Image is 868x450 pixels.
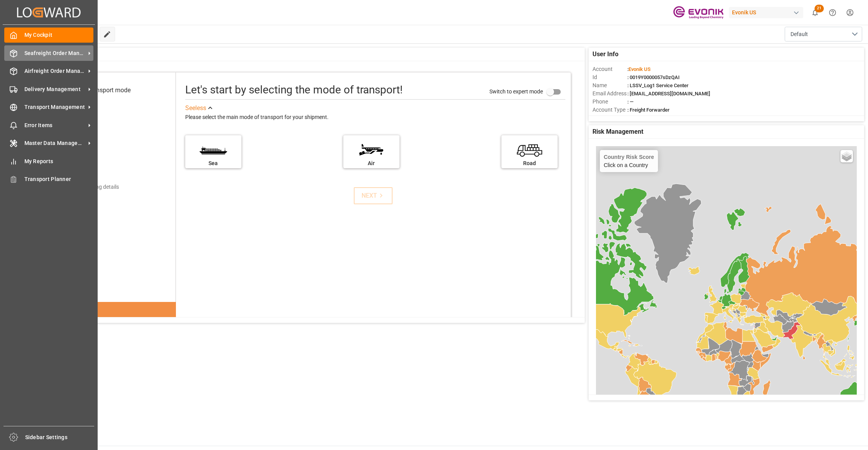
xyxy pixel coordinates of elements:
span: Transport Management [24,103,86,111]
span: My Cockpit [24,31,94,39]
a: My Cockpit [4,28,93,43]
span: Sidebar Settings [25,433,95,441]
div: Select transport mode [71,86,131,95]
span: Error Items [24,121,86,129]
span: 21 [815,5,824,12]
div: NEXT [362,191,385,200]
span: Risk Management [592,127,643,136]
span: : [EMAIL_ADDRESS][DOMAIN_NAME] [627,91,710,97]
span: Transport Planner [24,175,94,183]
button: NEXT [354,187,393,204]
button: Evonik US [729,5,806,20]
span: : 0019Y0000057sDzQAI [627,74,680,80]
span: Switch to expert mode [489,88,543,95]
button: open menu [785,27,862,41]
a: My Reports [4,153,93,169]
div: Sea [189,159,238,167]
span: Name [592,81,627,90]
div: Evonik US [729,7,803,18]
span: Account Type [592,106,627,114]
span: Id [592,73,627,81]
button: show 21 new notifications [806,4,824,21]
div: Air [347,159,396,167]
span: : LSSV_Log1 Service Center [627,83,689,88]
span: Phone [592,98,627,106]
img: Evonik-brand-mark-Deep-Purple-RGB.jpeg_1700498283.jpeg [673,6,723,19]
span: Evonik US [629,66,651,72]
span: : — [627,99,634,105]
span: Email Address [592,90,627,98]
a: Layers [840,150,853,162]
button: Help Center [824,4,841,21]
span: : [627,66,651,72]
div: Click on a Country [604,154,654,168]
div: Let's start by selecting the mode of transport! [185,82,403,98]
span: Airfreight Order Management [24,67,86,75]
span: Default [790,30,808,38]
div: Road [505,159,554,167]
h4: Country Risk Score [604,154,654,160]
span: Delivery Management [24,85,86,93]
span: Account [592,65,627,73]
span: : Freight Forwarder [627,107,670,113]
div: See less [185,103,206,113]
span: Seafreight Order Management [24,49,86,57]
span: Master Data Management [24,139,86,147]
span: User Info [592,50,618,59]
a: Transport Planner [4,172,93,187]
div: Please select the main mode of transport for your shipment. [185,113,566,122]
span: My Reports [24,157,94,166]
